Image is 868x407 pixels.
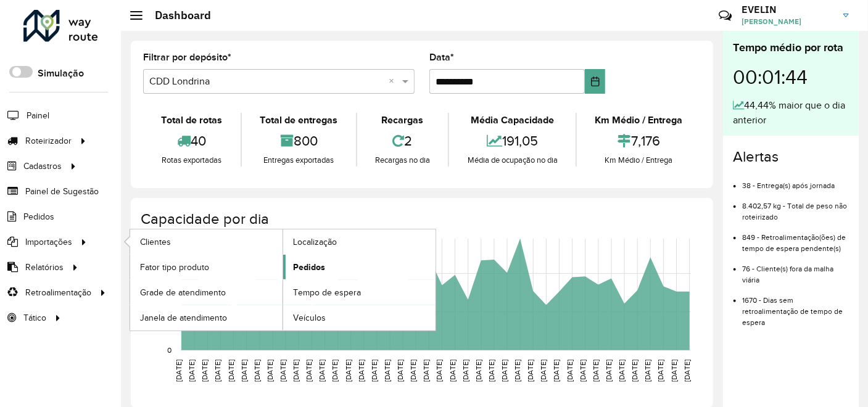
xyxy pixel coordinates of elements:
a: Tempo de espera [283,280,436,305]
span: Pedidos [23,210,54,223]
label: Simulação [38,66,84,81]
span: Tático [23,311,46,324]
button: Choose Date [585,69,605,94]
text: [DATE] [526,360,534,382]
text: [DATE] [618,360,626,382]
div: 44,44% maior que o dia anterior [733,98,849,128]
div: Km Médio / Entrega [580,154,698,166]
li: 1670 - Dias sem retroalimentação de tempo de espera [742,286,849,328]
li: 8.402,57 kg - Total de peso não roteirizado [742,191,849,223]
span: Janela de atendimento [140,311,227,324]
span: Relatórios [25,261,64,274]
div: Total de rotas [146,113,238,128]
a: Grade de atendimento [130,280,283,305]
span: Clear all [389,74,399,89]
text: [DATE] [370,360,378,382]
text: [DATE] [592,360,600,382]
text: [DATE] [200,360,209,382]
div: Total de entregas [245,113,353,128]
a: Contato Rápido [712,2,738,29]
text: [DATE] [409,360,417,382]
a: Pedidos [283,255,436,279]
text: [DATE] [253,360,261,382]
text: [DATE] [553,360,561,382]
text: [DATE] [318,360,326,382]
text: [DATE] [305,360,313,382]
text: [DATE] [436,360,444,382]
div: 2 [360,128,445,154]
text: [DATE] [500,360,508,382]
label: Filtrar por depósito [143,50,231,65]
li: 76 - Cliente(s) fora da malha viária [742,254,849,286]
text: [DATE] [605,360,613,382]
text: [DATE] [566,360,574,382]
h2: Dashboard [143,9,211,22]
div: 00:01:44 [733,56,849,98]
text: [DATE] [188,360,196,382]
span: Pedidos [293,261,325,274]
div: 7,176 [580,128,698,154]
span: Tempo de espera [293,286,361,299]
span: Grade de atendimento [140,286,226,299]
text: [DATE] [540,360,548,382]
text: [DATE] [579,360,587,382]
div: 800 [245,128,353,154]
a: Localização [283,229,436,254]
div: Entregas exportadas [245,154,353,166]
text: [DATE] [448,360,457,382]
span: [PERSON_NAME] [742,16,834,27]
div: Recargas no dia [360,154,445,166]
text: [DATE] [670,360,678,382]
a: Fator tipo produto [130,255,283,279]
text: [DATE] [240,360,248,382]
span: Clientes [140,236,171,249]
div: 191,05 [452,128,572,154]
text: [DATE] [474,360,482,382]
h4: Capacidade por dia [141,210,701,228]
text: [DATE] [227,360,235,382]
text: [DATE] [213,360,221,382]
text: [DATE] [487,360,495,382]
span: Veículos [293,311,326,324]
div: Km Médio / Entrega [580,113,698,128]
span: Retroalimentação [25,286,91,299]
span: Roteirizador [25,134,72,147]
text: [DATE] [357,360,365,382]
text: [DATE] [657,360,665,382]
span: Localização [293,236,337,249]
text: [DATE] [344,360,352,382]
div: Rotas exportadas [146,154,238,166]
li: 849 - Retroalimentação(ões) de tempo de espera pendente(s) [742,223,849,254]
span: Importações [25,236,72,249]
a: Janela de atendimento [130,305,283,330]
text: [DATE] [279,360,287,382]
span: Fator tipo produto [140,261,209,274]
text: [DATE] [396,360,404,382]
span: Painel [27,109,49,122]
text: [DATE] [331,360,339,382]
text: [DATE] [266,360,274,382]
text: 0 [167,346,172,354]
span: Cadastros [23,160,62,173]
div: Média Capacidade [452,113,572,128]
div: Tempo médio por rota [733,39,849,56]
text: [DATE] [683,360,691,382]
text: [DATE] [461,360,469,382]
a: Clientes [130,229,283,254]
text: [DATE] [513,360,521,382]
a: Veículos [283,305,436,330]
div: Recargas [360,113,445,128]
div: 40 [146,128,238,154]
li: 38 - Entrega(s) após jornada [742,171,849,191]
text: [DATE] [630,360,639,382]
span: Painel de Sugestão [25,185,99,198]
text: [DATE] [422,360,430,382]
text: [DATE] [292,360,300,382]
text: [DATE] [175,360,183,382]
text: [DATE] [644,360,652,382]
h4: Alertas [733,148,849,166]
label: Data [429,50,454,65]
div: Média de ocupação no dia [452,154,572,166]
text: [DATE] [383,360,391,382]
h3: EVELIN [742,4,834,15]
